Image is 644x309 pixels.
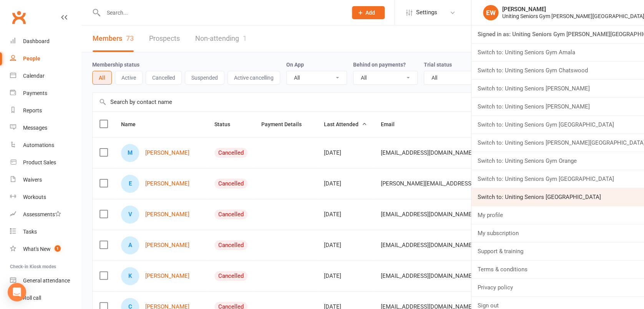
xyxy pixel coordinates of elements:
[145,150,189,156] a: [PERSON_NAME]
[23,142,54,148] div: Automations
[93,25,134,52] a: Members73
[55,245,61,252] span: 1
[365,10,375,16] span: Add
[10,119,81,137] a: Messages
[10,206,81,223] a: Assessments
[381,238,473,252] span: [EMAIL_ADDRESS][DOMAIN_NAME]
[93,93,566,111] input: Search by contact name
[324,211,367,218] div: [DATE]
[23,194,46,200] div: Workouts
[10,223,81,241] a: Tasks
[23,177,42,183] div: Waivers
[23,90,47,96] div: Payments
[23,277,70,284] div: General attendance
[324,120,367,129] button: Last Attended
[243,34,247,42] div: 1
[23,125,47,131] div: Messages
[10,289,81,307] a: Roll call
[10,137,81,154] a: Automations
[381,145,473,160] span: [EMAIL_ADDRESS][DOMAIN_NAME]
[121,236,139,254] div: Allen
[471,62,644,79] a: Switch to: Uniting Seniors Gym Chatswood
[145,180,189,187] a: [PERSON_NAME]
[23,159,56,165] div: Product Sales
[214,240,247,250] div: Cancelled
[10,154,81,171] a: Product Sales
[10,171,81,189] a: Waivers
[10,50,81,67] a: People
[381,269,473,283] span: [EMAIL_ADDRESS][DOMAIN_NAME]
[92,62,139,68] label: Membership status
[471,224,644,242] a: My subscription
[23,107,42,114] div: Reports
[471,43,644,61] a: Switch to: Uniting Seniors Gym Amala
[121,144,139,162] div: Michelle
[381,176,518,191] span: [PERSON_NAME][EMAIL_ADDRESS][DOMAIN_NAME]
[92,71,112,85] button: All
[185,71,224,85] button: Suspended
[145,242,189,249] a: [PERSON_NAME]
[483,5,498,20] div: EW
[115,71,143,85] button: Active
[146,71,182,85] button: Cancelled
[381,207,473,222] span: [EMAIL_ADDRESS][DOMAIN_NAME]
[10,241,81,258] a: What's New1
[121,205,139,224] div: Val
[214,120,239,129] button: Status
[471,242,644,260] a: Support & training
[121,267,139,285] div: Kare
[9,8,28,27] a: Clubworx
[145,211,189,218] a: [PERSON_NAME]
[381,120,403,129] button: Email
[23,295,41,301] div: Roll call
[471,261,644,278] a: Terms & conditions
[214,179,247,189] div: Cancelled
[324,180,367,187] div: [DATE]
[23,55,40,62] div: People
[324,121,367,127] span: Last Attended
[214,148,247,158] div: Cancelled
[471,116,644,134] a: Switch to: Uniting Seniors Gym [GEOGRAPHIC_DATA]
[471,206,644,224] a: My profile
[471,152,644,170] a: Switch to: Uniting Seniors Gym Orange
[121,175,139,193] div: Elias
[145,273,189,279] a: [PERSON_NAME]
[471,25,644,43] a: Signed in as: Uniting Seniors Gym [PERSON_NAME][GEOGRAPHIC_DATA]
[10,67,81,85] a: Calendar
[471,98,644,115] a: Switch to: Uniting Seniors [PERSON_NAME]
[23,229,37,235] div: Tasks
[286,62,304,68] label: On App
[324,150,367,156] div: [DATE]
[353,62,406,68] label: Behind on payments?
[101,7,342,18] input: Search...
[23,38,50,44] div: Dashboard
[8,283,26,301] div: Open Intercom Messenger
[227,71,280,85] button: Active cancelling
[471,279,644,296] a: Privacy policy
[381,121,403,127] span: Email
[261,121,310,127] span: Payment Details
[471,80,644,97] a: Switch to: Uniting Seniors [PERSON_NAME]
[214,271,247,281] div: Cancelled
[324,273,367,279] div: [DATE]
[352,6,385,19] button: Add
[23,246,51,252] div: What's New
[10,189,81,206] a: Workouts
[10,102,81,119] a: Reports
[126,34,134,42] div: 73
[195,25,247,52] a: Non-attending1
[416,4,437,21] span: Settings
[149,25,180,52] a: Prospects
[10,33,81,50] a: Dashboard
[471,188,644,206] a: Switch to: Uniting Seniors [GEOGRAPHIC_DATA]
[23,211,61,217] div: Assessments
[471,134,644,152] a: Switch to: Uniting Seniors [PERSON_NAME][GEOGRAPHIC_DATA]
[10,272,81,289] a: General attendance kiosk mode
[261,120,310,129] button: Payment Details
[214,209,247,219] div: Cancelled
[23,73,45,79] div: Calendar
[121,121,144,127] span: Name
[324,242,367,249] div: [DATE]
[10,85,81,102] a: Payments
[424,62,452,68] label: Trial status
